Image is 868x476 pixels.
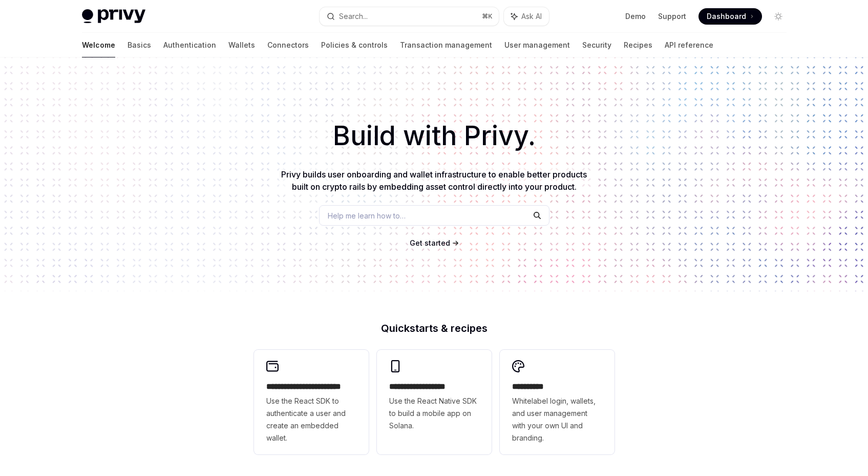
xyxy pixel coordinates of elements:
div: Search... [339,10,368,23]
a: Basics [128,33,151,57]
span: Dashboard [707,11,746,22]
button: Ask AI [504,7,549,26]
span: Whitelabel login, wallets, and user management with your own UI and branding. [512,395,602,444]
h2: Quickstarts & recipes [254,323,615,333]
a: Recipes [624,33,652,57]
a: User management [504,33,570,57]
a: Demo [625,11,646,22]
a: **** *****Whitelabel login, wallets, and user management with your own UI and branding. [500,350,615,454]
a: Authentication [163,33,216,57]
a: Connectors [267,33,309,57]
span: Help me learn how to… [328,210,406,221]
a: Wallets [228,33,255,57]
a: Security [582,33,611,57]
a: Transaction management [400,33,492,57]
a: Policies & controls [321,33,388,57]
span: Ask AI [521,11,542,22]
a: Get started [410,238,450,248]
a: Welcome [82,33,115,57]
span: ⌘ K [482,12,493,21]
button: Toggle dark mode [770,8,787,25]
a: **** **** **** ***Use the React Native SDK to build a mobile app on Solana. [377,350,492,454]
h1: Build with Privy. [16,116,852,156]
a: API reference [665,33,713,57]
img: light logo [82,9,145,24]
a: Dashboard [698,8,762,25]
span: Get started [410,239,450,247]
span: Privy builds user onboarding and wallet infrastructure to enable better products built on crypto ... [281,169,587,192]
a: Support [658,11,686,22]
span: Use the React SDK to authenticate a user and create an embedded wallet. [266,395,356,444]
button: Search...⌘K [320,7,499,26]
span: Use the React Native SDK to build a mobile app on Solana. [389,395,479,432]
